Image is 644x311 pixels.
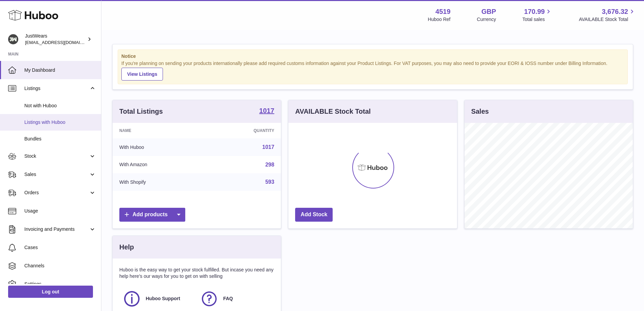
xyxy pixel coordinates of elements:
h3: Help [119,243,134,252]
span: 3,676.32 [602,7,628,16]
span: Cases [24,244,96,251]
span: Bundles [24,136,96,142]
strong: 4519 [435,7,451,16]
h3: Sales [471,107,489,116]
span: My Dashboard [24,67,96,73]
th: Quantity [205,123,281,138]
a: Add Stock [295,208,333,222]
div: Huboo Ref [428,16,451,23]
th: Name [113,123,205,138]
strong: 1017 [259,107,275,114]
span: FAQ [223,295,233,302]
img: internalAdmin-4519@internal.huboo.com [8,34,18,44]
strong: GBP [481,7,496,16]
span: Huboo Support [146,295,180,302]
h3: Total Listings [119,107,163,116]
a: 1017 [259,107,275,115]
a: Log out [8,286,93,298]
span: Total sales [522,16,552,23]
td: With Amazon [113,156,205,174]
span: Invoicing and Payments [24,226,89,232]
a: 1017 [262,144,275,150]
td: With Huboo [113,138,205,156]
span: Sales [24,171,89,178]
span: Orders [24,190,89,196]
span: 170.99 [524,7,545,16]
span: AVAILABLE Stock Total [579,16,636,23]
a: Add products [119,208,185,222]
div: If you're planning on sending your products internationally please add required customs informati... [121,60,624,81]
a: 170.99 Total sales [522,7,552,23]
span: Not with Huboo [24,103,96,109]
span: Listings with Huboo [24,119,96,126]
h3: AVAILABLE Stock Total [295,107,371,116]
a: Huboo Support [123,290,193,308]
a: FAQ [200,290,271,308]
strong: Notice [121,53,624,60]
div: Currency [477,16,496,23]
a: 3,676.32 AVAILABLE Stock Total [579,7,636,23]
span: Stock [24,153,89,159]
a: View Listings [121,68,163,81]
span: Usage [24,208,96,214]
div: JustWears [25,33,86,46]
p: Huboo is the easy way to get your stock fulfilled. But incase you need any help here's our ways f... [119,267,274,280]
span: Channels [24,263,96,269]
span: Settings [24,281,96,287]
span: [EMAIL_ADDRESS][DOMAIN_NAME] [25,40,99,45]
span: Listings [24,85,89,92]
a: 298 [265,162,275,168]
td: With Shopify [113,173,205,191]
a: 593 [265,179,275,185]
